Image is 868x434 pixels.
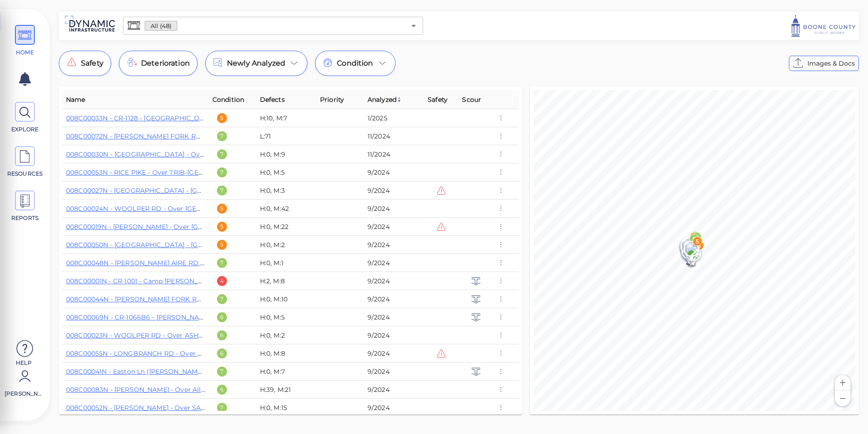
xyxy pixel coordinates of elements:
div: H:0, M:15 [260,403,313,412]
button: Zoom out [835,391,850,406]
a: 008C00072N - [PERSON_NAME] FORK RD - Over [PERSON_NAME] FORK [66,132,300,140]
div: 7 [217,294,227,304]
span: EXPLORE [6,125,44,134]
button: Zoom in [835,375,850,391]
a: HOME [5,25,45,57]
div: 11/2024 [368,132,420,141]
div: H:10, M:7 [260,114,313,123]
div: H:0, M:7 [260,367,313,376]
div: 9/2024 [368,313,420,322]
div: 9/2024 [368,385,420,394]
div: H:0, M:10 [260,295,313,304]
a: 008C00033N - CR-1128 - [GEOGRAPHIC_DATA] Over [GEOGRAPHIC_DATA] [66,114,304,122]
a: 008C00050N - [GEOGRAPHIC_DATA] - [GEOGRAPHIC_DATA] [66,241,261,249]
a: 008C00024N - WOOLPER RD - Over [GEOGRAPHIC_DATA] [66,205,255,213]
div: 7 [217,149,227,159]
span: REPORTS [6,214,44,222]
div: 6 [217,330,227,340]
a: RESOURCES [5,146,45,178]
div: H:0, M:8 [260,349,313,358]
span: Defects [260,94,285,105]
a: 008C00019N - [PERSON_NAME] - Over [GEOGRAPHIC_DATA] [66,223,262,231]
a: 008C00044N - [PERSON_NAME] FORK RD - Over BR OF [PERSON_NAME] FORK [66,295,324,303]
a: 008C00030N - [GEOGRAPHIC_DATA] - Over SAND RUN [66,150,244,158]
div: 7 [217,258,227,268]
a: 008C00069N - CR-1066B6 - [PERSON_NAME] Over GUNPOWDER CREEK [66,313,301,321]
div: 9/2024 [368,186,420,195]
div: 7 [217,403,227,413]
a: 008C00052N - [PERSON_NAME] - Over SAND RUN [66,404,228,412]
span: Safety [428,94,448,105]
a: 008C00001N - CR-1001 - Camp [PERSON_NAME] Over GUNPOWDER CREEK [66,277,309,285]
iframe: Chat [830,393,861,427]
button: Open [407,19,420,32]
div: 9/2024 [368,240,420,249]
div: 4 [217,276,227,286]
div: 9/2024 [368,403,420,412]
div: L:71 [260,132,313,141]
div: H:39, M:21 [260,385,313,394]
div: 5 [217,222,227,232]
span: Images & Docs [807,58,855,69]
span: Safety [81,58,104,69]
div: 9/2024 [368,331,420,340]
a: 008C00053N - RICE PIKE - Over TRIB-[GEOGRAPHIC_DATA] [66,168,258,176]
img: sort_z_to_a [396,97,402,102]
span: Priority [320,94,344,105]
span: HOME [6,48,44,57]
div: H:0, M:42 [260,204,313,213]
div: 5 [217,204,227,214]
a: 008C00055N - LONGBRANCH RD - Over LONEBRANCH CR [66,349,256,358]
div: 9/2024 [368,367,420,376]
div: H:2, M:8 [260,277,313,286]
div: 9/2024 [368,295,420,304]
div: H:0, M:1 [260,258,313,267]
div: 9/2024 [368,222,420,231]
span: All (48) [145,22,177,30]
span: Newly Analyzed [227,58,285,69]
a: 008C00023N - WOOLPER RD - Over ASHBYS FORK [66,331,232,339]
div: H:0, M:5 [260,168,313,177]
div: H:0, M:2 [260,240,313,249]
canvas: Map [533,90,855,411]
a: 008C00083N - [PERSON_NAME] - Over Allens fork Creek [66,386,247,394]
div: H:0, M:2 [260,331,313,340]
div: 7 [217,186,227,196]
span: Analyzed [368,94,402,105]
span: Deterioration [141,58,190,69]
div: H:0, M:3 [260,186,313,195]
a: REPORTS [5,191,45,222]
div: 9/2024 [368,168,420,177]
div: 5 [217,113,227,123]
div: 5 [217,240,227,250]
span: Scour [462,94,481,105]
div: 1/2025 [368,114,420,123]
span: Condition [337,58,373,69]
div: 6 [217,312,227,322]
div: 9/2024 [368,258,420,267]
div: 7 [217,167,227,177]
a: 008C00048N - [PERSON_NAME] AIRE RD - Over TRIB -GUNPOWDER CREEK [66,259,312,267]
a: 008C00041N - Easton Ln ([PERSON_NAME][GEOGRAPHIC_DATA]) - Over [PERSON_NAME] FORK [66,367,375,376]
div: H:0, M:9 [260,150,313,159]
div: H:0, M:22 [260,222,313,231]
span: Help [5,359,43,366]
div: 6 [217,385,227,395]
span: Name [66,94,85,105]
div: H:0, M:5 [260,313,313,322]
div: 7 [217,367,227,377]
button: Images & Docs [789,56,859,71]
a: 008C00027N - [GEOGRAPHIC_DATA] - [GEOGRAPHIC_DATA] [66,186,261,195]
div: 11/2024 [368,150,420,159]
div: 7 [217,131,227,141]
div: 6 [217,348,227,358]
span: [PERSON_NAME] [5,390,43,398]
span: Condition [212,94,244,105]
span: RESOURCES [6,170,44,178]
div: 9/2024 [368,349,420,358]
div: 9/2024 [368,204,420,213]
a: EXPLORE [5,102,45,134]
text: 5 [695,238,699,245]
div: 9/2024 [368,277,420,286]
